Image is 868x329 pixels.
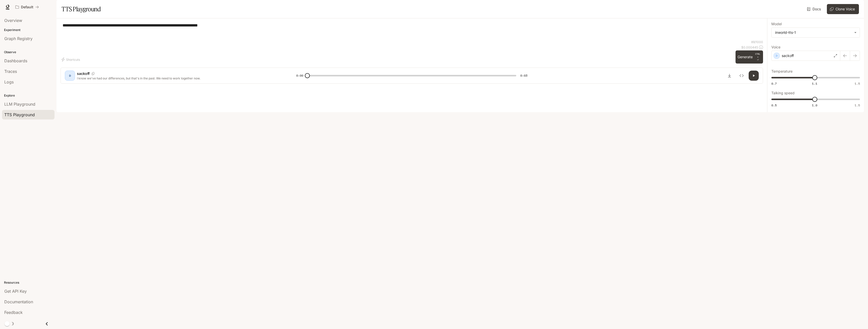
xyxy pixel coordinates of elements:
[771,91,795,95] p: Talking speed
[772,28,860,37] div: inworld-tts-1
[812,103,817,107] span: 1.0
[21,5,33,9] p: Default
[771,103,777,107] span: 0.5
[771,70,793,73] p: Temperature
[62,4,101,14] h1: TTS Playground
[751,40,763,44] p: 89 / 1000
[827,4,859,14] button: Clone Voice
[736,50,763,64] button: GenerateCTRL +⏎
[296,73,303,78] span: 0:00
[771,81,777,86] span: 0.7
[737,71,747,81] button: Inspect
[77,76,284,80] p: I know we've had our differences, but that's in the past. We need to work together now.
[66,72,74,80] div: D
[724,71,735,81] button: Download audio
[855,103,860,107] span: 1.5
[90,72,97,75] button: Copy Voice ID
[855,81,860,86] span: 1.5
[775,30,852,35] div: inworld-tts-1
[77,71,90,76] p: sackoff
[61,55,82,64] button: Shortcuts
[812,81,817,86] span: 1.1
[771,45,780,49] p: Voice
[520,73,527,78] span: 0:03
[755,52,761,58] p: CTRL +
[782,53,794,58] p: sackoff
[741,45,758,49] p: $ 0.000445
[771,22,782,26] p: Model
[13,2,41,12] button: All workspaces
[755,52,761,62] p: ⏎
[806,4,823,14] a: Docs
